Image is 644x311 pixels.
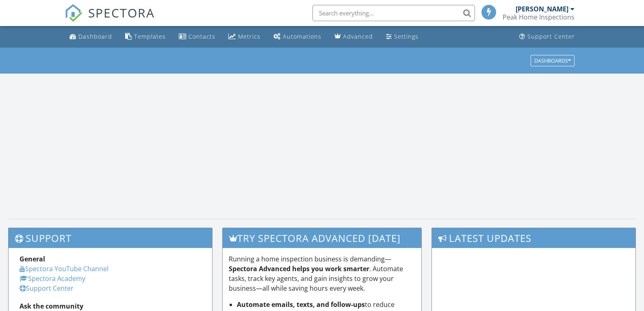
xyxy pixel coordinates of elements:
[225,29,264,44] a: Metrics
[394,33,418,40] div: Settings
[65,11,155,28] a: SPECTORA
[20,284,74,293] a: Support Center
[20,264,108,273] a: Spectora YouTube Channel
[331,29,376,44] a: Advanced
[516,29,578,44] a: Support Center
[20,301,201,311] div: Ask the community
[66,29,115,44] a: Dashboard
[229,254,415,293] p: Running a home inspection business is demanding— . Automate tasks, track key agents, and gain ins...
[65,4,82,22] img: The Best Home Inspection Software - Spectora
[516,5,568,13] div: [PERSON_NAME]
[238,33,260,40] div: Metrics
[270,29,325,44] a: Automations (Basic)
[432,228,635,248] h3: Latest Updates
[527,33,575,40] div: Support Center
[122,29,169,44] a: Templates
[134,33,166,40] div: Templates
[237,300,365,309] strong: Automate emails, texts, and follow-ups
[283,33,321,40] div: Automations
[343,33,373,40] div: Advanced
[229,264,369,273] strong: Spectora Advanced helps you work smarter
[189,33,215,40] div: Contacts
[20,254,45,263] strong: General
[9,228,212,248] h3: Support
[88,4,155,21] span: SPECTORA
[531,55,575,66] button: Dashboards
[312,5,475,21] input: Search everything...
[503,13,575,21] div: Peak Home Inspections
[223,228,421,248] h3: Try spectora advanced [DATE]
[176,29,219,44] a: Contacts
[20,274,85,283] a: Spectora Academy
[383,29,422,44] a: Settings
[534,58,571,63] div: Dashboards
[78,33,112,40] div: Dashboard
